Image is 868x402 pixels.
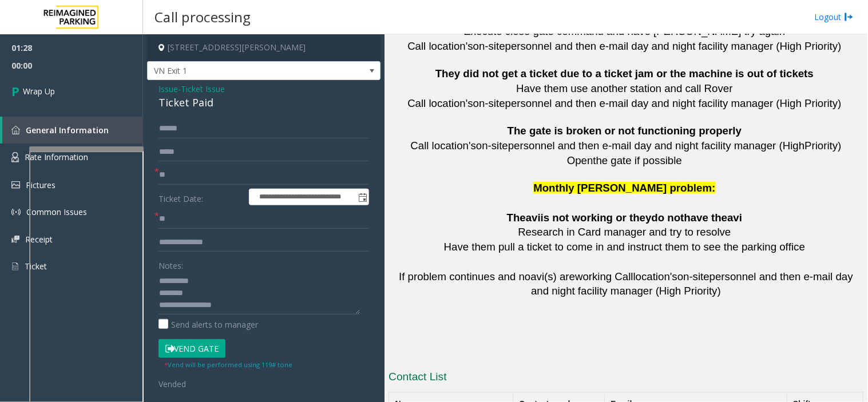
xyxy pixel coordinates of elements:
[11,181,20,189] img: 'icon'
[147,34,381,61] h4: [STREET_ADDRESS][PERSON_NAME]
[518,226,731,238] span: Research in Card manager and try to resolve
[435,67,814,79] span: They did not get a ticket due to a ticket jam or the machine is out of tickets
[575,271,633,283] span: working Call
[677,271,710,283] span: on-site
[410,140,476,152] span: Call location's
[25,234,53,245] span: Receipt
[2,117,143,144] a: General Information
[158,95,369,110] div: Ticket Paid
[389,370,863,388] h3: Contact List
[845,11,854,23] img: logout
[684,212,728,224] span: have the
[399,271,530,283] span: If problem continues and no
[158,339,225,359] button: Vend Gate
[652,212,684,224] span: do not
[11,126,20,134] img: 'icon'
[727,212,742,224] span: avi
[593,154,682,166] span: the gate if possible
[11,208,21,217] img: 'icon'
[158,379,186,389] span: Vended
[530,271,544,283] span: avi
[25,261,47,272] span: Ticket
[508,140,805,152] span: personnel and then e-mail day and night facility manager (High
[444,241,806,253] span: Have them pull a ticket to come in and instruct them to see the parking office
[407,97,473,109] span: Call location's
[11,236,19,243] img: 'icon'
[178,83,225,94] span: -
[507,212,526,224] span: The
[633,271,677,283] span: location's
[158,83,178,95] span: Issue
[718,285,721,297] span: )
[26,180,56,190] span: Pictures
[526,212,541,224] span: avi
[476,140,508,152] span: on-site
[533,182,715,194] span: Monthly [PERSON_NAME] problem:
[505,97,842,109] span: personnel and then e-mail day and night facility manager (High Priority)
[531,271,853,298] span: personnel and then e-mail day and night facility manager (High Priority
[473,40,505,52] span: on-site
[541,212,652,224] span: is not working or they
[158,319,258,331] label: Send alerts to manager
[544,271,575,283] span: (s) are
[158,256,183,272] label: Notes:
[11,152,19,162] img: 'icon'
[156,189,246,206] label: Ticket Date:
[516,82,733,94] span: Have them use another station and call Rover
[23,85,55,97] span: Wrap Up
[505,40,842,52] span: personnel and then e-mail day and night facility manager (High Priority)
[473,97,505,109] span: on-site
[148,62,334,80] span: VN Exit 1
[26,206,87,217] span: Common Issues
[463,25,785,37] span: Execute close gate command and have [PERSON_NAME] try again
[407,40,473,52] span: Call location's
[356,189,368,205] span: Toggle popup
[508,125,742,137] span: The gate is broken or not functioning properly
[181,83,225,95] span: Ticket Issue
[25,152,88,162] span: Rate Information
[164,360,292,369] small: Vend will be performed using 119# tone
[11,261,19,272] img: 'icon'
[149,3,256,31] h3: Call processing
[815,11,854,23] a: Logout
[26,125,109,136] span: General Information
[567,140,842,166] span: Priority) Open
